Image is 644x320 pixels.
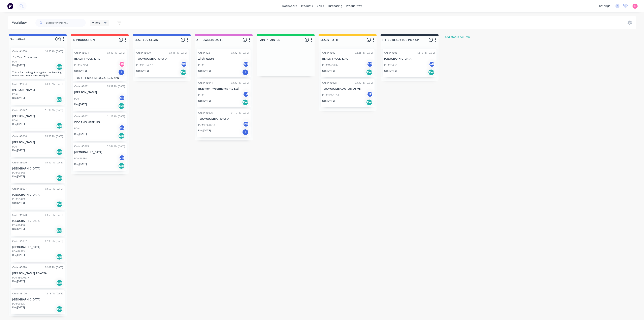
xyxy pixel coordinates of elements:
[12,306,25,309] p: Req. [DATE]
[119,61,125,67] div: JB
[7,3,13,9] img: Factory
[118,133,125,139] div: Del
[299,3,315,9] div: products
[11,107,65,131] div: Order #504711:39 AM [DATE][PERSON_NAME]PO #Req.[DATE]Del
[56,175,63,181] div: Del
[198,99,211,103] p: Req. [DATE]
[107,115,125,118] div: 11:22 AM [DATE]
[92,21,100,25] span: Views
[366,69,373,76] div: Del
[197,109,251,137] div: Order #500601:17 PM [DATE]TOOWOOMBA TOYOTAPO #11008212PBReq.[DATE]I
[11,133,65,157] div: Order #506603:35 PM [DATE][PERSON_NAME]PO #Req.[DATE]Del
[11,212,65,236] div: Order #507803:53 PM [DATE][GEOGRAPHIC_DATA]PO #29450Req.[DATE]Del
[12,239,27,243] div: Order #5082
[198,63,204,67] p: PO #
[73,113,127,141] div: Order #506211:22 AM [DATE]DDC ENGINEERINGPO #MSReq.[DATE]Del
[367,61,373,67] div: AG
[45,213,63,217] div: 03:53 PM [DATE]
[322,87,373,90] p: TOOWOOMBA AUTOMOTIVE
[11,159,65,183] div: Order #507603:46 PM [DATE][GEOGRAPHIC_DATA]PO #29448Req.[DATE]Del
[322,57,373,60] p: BLACK TRUCK & AG
[12,213,27,217] div: Order #5078
[12,276,29,279] p: PO #15000677
[322,93,339,97] p: PO #20V21818
[74,69,87,73] p: Req. [DATE]
[11,48,65,79] div: Order #100010:53 AM [DATE].1a Test CustomerPO #Req.[DATE]DelThis is for tracking time against unt...
[384,57,435,60] p: [GEOGRAPHIC_DATA]
[12,292,27,295] div: Order #5100
[322,99,335,103] p: Req. [DATE]
[12,272,63,275] p: [PERSON_NAME] TOYOTA
[74,132,87,136] p: Req. [DATE]
[12,63,25,67] p: Req. [DATE]
[73,49,127,81] div: Order #500403:43 PM [DATE]BLACK TRUCK & AGPO #227451JBReq.[DATE]ITRUCK FREINDLY IVECO 50C 12.3M VAN
[12,114,63,118] p: [PERSON_NAME]
[12,108,27,112] div: Order #5047
[12,219,63,223] p: [GEOGRAPHIC_DATA]
[198,123,215,127] p: PO #11008212
[198,117,249,121] p: TOOWOOMBA TOYOTA
[74,127,80,130] p: PO #
[242,69,249,76] div: I
[107,51,125,55] div: 03:43 PM [DATE]
[280,3,299,9] a: dashboard
[12,92,18,96] p: PO #
[136,63,153,67] p: PO #11104692
[198,51,210,55] div: Order #22
[11,185,65,210] div: Order #507703:50 PM [DATE][GEOGRAPHIC_DATA]PO #29449Req.[DATE]Del
[197,79,251,107] div: Order #504403:30 PM [DATE]Braemer Investments Pty LtdPO #JMReq.[DATE]Del
[56,123,63,129] div: Del
[74,76,125,79] p: TRUCK FREINDLY IVECO 50C 12.3M VAN
[198,87,249,90] p: Braemer Investments Pty Ltd
[11,81,65,105] div: Order #503408:33 AM [DATE][PERSON_NAME]PO #Req.[DATE]Del
[198,111,213,115] div: Order #5006
[45,108,63,112] div: 11:39 AM [DATE]
[45,50,63,53] div: 10:53 AM [DATE]
[74,85,89,88] div: Order #5022
[12,96,25,100] p: Req. [DATE]
[135,49,189,77] div: Order #507003:41 PM [DATE]TOOWOOMBA TOYOTAPO #11104692NDReq.[DATE]Del
[597,3,612,9] div: settings
[321,79,375,107] div: Order #509803:30 PM [DATE]TOOWOOMBA AUTOMOTIVEPO #20V21818JFReq.[DATE]Del
[198,81,213,85] div: Order #5044
[12,197,25,201] p: PO #29449
[383,49,437,77] div: Order #508112:13 PM [DATE][GEOGRAPHIC_DATA]PO #29452ABReq.[DATE]Del
[46,19,86,27] input: Search for orders...
[12,302,25,306] p: PO #29455
[344,3,364,9] div: productivity
[12,60,18,63] p: PO #
[74,63,88,67] p: PO #227451
[12,187,27,191] div: Order #5077
[367,91,373,97] div: JF
[56,280,63,286] div: Del
[12,122,25,126] p: Req. [DATE]
[12,175,25,178] p: Req. [DATE]
[198,129,211,132] p: Req. [DATE]
[384,63,397,67] p: PO #29452
[45,161,63,164] div: 03:46 PM [DATE]
[322,81,337,85] div: Order #5098
[321,49,375,77] div: Order #509102:21 PM [DATE]BLACK TRUCK & AGPO #W229602AGReq.[DATE]Del
[243,91,249,97] div: JM
[11,290,65,314] div: Order #510012:15 PM [DATE][GEOGRAPHIC_DATA]PO #29455Req.[DATE]Del
[12,145,18,149] p: PO #
[197,49,251,77] div: Order #2203:39 PM [DATE]Zilch WastePO #MSReq.[DATE]I
[56,149,63,155] div: Del
[45,292,63,295] div: 12:15 PM [DATE]
[73,143,127,171] div: Order #509912:04 PM [DATE][GEOGRAPHIC_DATA]PO #29454JMReq.[DATE]Del
[45,239,63,243] div: 02:35 PM [DATE]
[384,51,399,55] div: Order #5081
[417,51,435,55] div: 12:13 PM [DATE]
[12,141,63,144] p: [PERSON_NAME]
[74,151,125,154] p: [GEOGRAPHIC_DATA]
[45,135,63,138] div: 03:35 PM [DATE]
[231,81,249,85] div: 03:30 PM [DATE]
[326,3,344,9] div: purchasing
[12,119,18,122] p: PO #
[74,103,87,106] p: Req. [DATE]
[12,253,25,257] p: Req. [DATE]
[74,162,87,166] p: Req. [DATE]
[12,193,63,196] p: [GEOGRAPHIC_DATA]
[45,266,63,269] div: 02:07 PM [DATE]
[119,95,125,101] div: MS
